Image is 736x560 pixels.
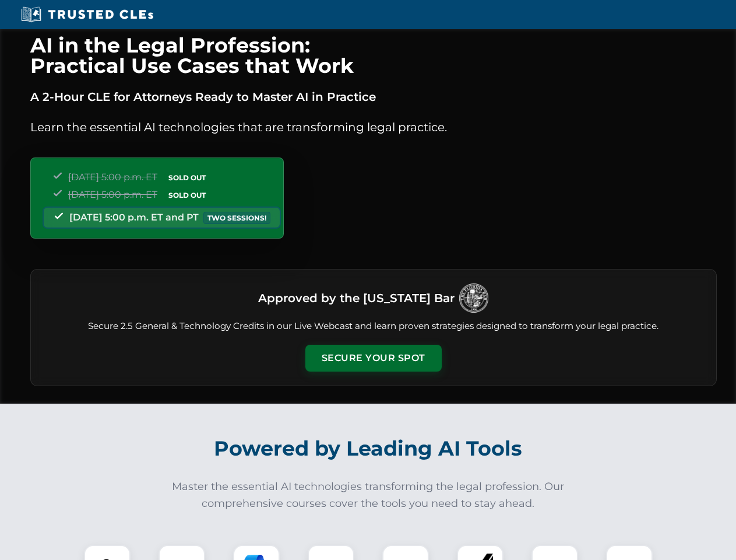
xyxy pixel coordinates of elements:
h3: Approved by the [US_STATE] Bar [258,288,455,309]
span: [DATE] 5:00 p.m. ET [68,171,157,183]
p: Master the essential AI technologies transforming the legal profession. Our comprehensive courses... [164,478,572,512]
p: Secure 2.5 General & Technology Credits in our Live Webcast and learn proven strategies designed ... [45,320,702,333]
span: [DATE] 5:00 p.m. ET [68,189,157,200]
img: Trusted CLEs [17,6,157,23]
p: Learn the essential AI technologies that are transforming legal practice. [30,118,717,136]
h1: AI in the Legal Profession: Practical Use Cases that Work [30,35,717,76]
span: SOLD OUT [164,171,210,184]
p: A 2-Hour CLE for Attorneys Ready to Master AI in Practice [30,87,717,106]
h2: Powered by Leading AI Tools [45,428,691,469]
span: SOLD OUT [164,189,210,201]
img: Logo [459,283,488,313]
button: Secure Your Spot [305,345,442,372]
